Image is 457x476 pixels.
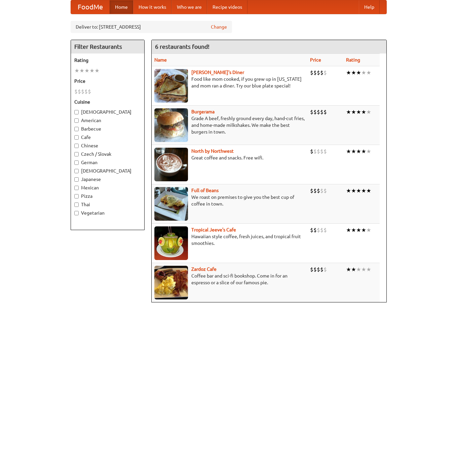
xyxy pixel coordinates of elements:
[74,110,79,114] input: [DEMOGRAPHIC_DATA]
[191,148,234,154] a: North by Northwest
[74,118,79,123] input: American
[317,148,320,155] li: $
[346,148,351,155] li: ★
[78,88,81,95] li: $
[155,43,210,50] ng-pluralize: 6 restaurants found!
[361,226,366,234] li: ★
[74,142,141,149] label: Chinese
[346,266,351,273] li: ★
[356,226,361,234] li: ★
[74,160,79,165] input: German
[74,134,141,141] label: Cafe
[154,272,305,286] p: Coffee bar and sci-fi bookshop. Come in for an espresso or a slice of our famous pie.
[94,67,100,74] li: ★
[84,88,88,95] li: $
[191,70,244,75] b: [PERSON_NAME]'s Diner
[320,108,323,116] li: $
[74,177,79,182] input: Japanese
[320,187,323,194] li: $
[351,266,356,273] li: ★
[346,57,360,63] a: Rating
[351,226,356,234] li: ★
[74,203,79,207] input: Thai
[356,187,361,194] li: ★
[366,266,371,273] li: ★
[154,148,188,181] img: north.jpg
[366,226,371,234] li: ★
[74,168,141,174] label: [DEMOGRAPHIC_DATA]
[154,226,188,260] img: jeeves.jpg
[71,21,232,33] div: Deliver to: [STREET_ADDRESS]
[310,226,313,234] li: $
[74,144,79,148] input: Chinese
[71,0,110,14] a: FoodMe
[74,109,141,115] label: [DEMOGRAPHIC_DATA]
[346,69,351,76] li: ★
[313,108,317,116] li: $
[366,108,371,116] li: ★
[79,67,84,74] li: ★
[74,151,141,157] label: Czech / Slovak
[154,266,188,299] img: zardoz.jpg
[74,210,141,216] label: Vegetarian
[81,88,84,95] li: $
[154,233,305,247] p: Hawaiian style coffee, fresh juices, and tropical fruit smoothies.
[74,193,141,199] label: Pizza
[310,266,313,273] li: $
[361,69,366,76] li: ★
[154,115,305,135] p: Grade A beef, freshly ground every day, hand-cut fries, and home-made milkshakes. We make the bes...
[359,0,380,14] a: Help
[356,266,361,273] li: ★
[154,108,188,142] img: burgerama.jpg
[310,57,321,63] a: Price
[323,187,327,194] li: $
[71,40,144,53] h4: Filter Restaurants
[110,0,133,14] a: Home
[320,266,323,273] li: $
[313,69,317,76] li: $
[74,125,141,132] label: Barbecue
[133,0,172,14] a: How it works
[310,148,313,155] li: $
[191,188,219,193] b: Full of Beans
[310,108,313,116] li: $
[320,69,323,76] li: $
[74,194,79,198] input: Pizza
[154,57,167,63] a: Name
[351,108,356,116] li: ★
[191,227,236,232] a: Tropical Jeeve's Cafe
[361,187,366,194] li: ★
[74,184,141,191] label: Mexican
[310,69,313,76] li: $
[356,108,361,116] li: ★
[74,159,141,166] label: German
[74,99,141,105] h5: Cuisine
[346,187,351,194] li: ★
[74,117,141,124] label: American
[323,69,327,76] li: $
[361,148,366,155] li: ★
[317,69,320,76] li: $
[172,0,207,14] a: Who we are
[323,226,327,234] li: $
[317,187,320,194] li: $
[154,194,305,207] p: We roast on premises to give you the best cup of coffee in town.
[310,187,313,194] li: $
[74,152,79,156] input: Czech / Slovak
[207,0,247,14] a: Recipe videos
[356,69,361,76] li: ★
[366,69,371,76] li: ★
[74,186,79,190] input: Mexican
[191,266,217,272] b: Zardoz Cafe
[346,108,351,116] li: ★
[191,109,215,114] a: Burgerama
[84,67,89,74] li: ★
[88,88,91,95] li: $
[211,24,227,30] a: Change
[317,108,320,116] li: $
[351,69,356,76] li: ★
[313,266,317,273] li: $
[313,226,317,234] li: $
